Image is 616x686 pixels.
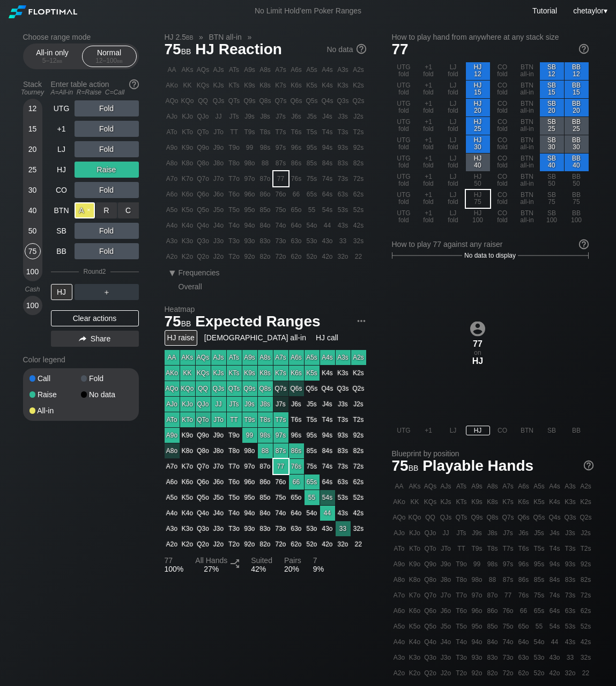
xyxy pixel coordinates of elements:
[25,121,41,137] div: 15
[81,375,132,382] div: Fold
[565,99,589,116] div: BB 20
[392,172,416,189] div: UTG fold
[336,156,351,171] div: 83s
[242,78,257,93] div: K9s
[211,218,226,233] div: J4o
[578,43,590,55] img: help.32db89a4.svg
[258,233,273,249] div: 83o
[25,100,41,116] div: 12
[180,171,195,186] div: K7o
[491,154,515,171] div: CO fold
[227,109,242,124] div: JTs
[242,171,257,186] div: 97o
[392,208,416,226] div: UTG fold
[441,208,465,226] div: LJ fold
[515,117,539,135] div: BTN all-in
[79,336,86,342] img: share.864f2f62.svg
[196,109,211,124] div: QJo
[227,62,242,77] div: ATs
[180,109,195,124] div: KJo
[417,135,441,153] div: +1 fold
[351,93,366,108] div: Q2s
[336,202,351,217] div: 53s
[84,207,91,213] span: ✕
[29,391,81,398] div: Raise
[165,140,180,155] div: A9o
[540,62,564,80] div: SB 12
[29,375,81,382] div: Call
[466,172,490,189] div: HJ 50
[565,135,589,153] div: BB 30
[336,140,351,155] div: 93s
[25,297,41,313] div: 100
[355,43,367,55] img: help.32db89a4.svg
[351,78,366,93] div: K2s
[515,99,539,116] div: BTN all-in
[565,208,589,226] div: BB 100
[273,62,288,77] div: A7s
[258,156,273,171] div: 88
[25,223,41,239] div: 50
[351,109,366,124] div: J2s
[242,62,257,77] div: A9s
[51,100,72,116] div: UTG
[211,156,226,171] div: J8o
[351,125,366,140] div: T2s
[75,100,139,116] div: Fold
[305,78,320,93] div: K5s
[273,140,288,155] div: 97s
[289,218,304,233] div: 64o
[128,78,140,90] img: help.32db89a4.svg
[515,190,539,208] div: BTN all-in
[392,99,416,116] div: UTG fold
[186,33,193,41] span: bb
[117,57,123,64] span: bb
[165,125,180,140] div: ATo
[227,156,242,171] div: T8o
[211,171,226,186] div: J7o
[180,93,195,108] div: KQo
[273,78,288,93] div: K7s
[165,109,180,124] div: AJo
[9,5,77,18] img: Floptimal logo
[540,208,564,226] div: SB 100
[532,6,557,15] a: Tutorial
[165,218,180,233] div: A4o
[289,171,304,186] div: 76s
[417,99,441,116] div: +1 fold
[305,62,320,77] div: A5s
[211,78,226,93] div: KJs
[273,218,288,233] div: 74o
[320,156,335,171] div: 84s
[273,109,288,124] div: J7s
[193,33,209,41] span: »
[242,140,257,155] div: 99
[19,76,47,100] div: Stack
[305,171,320,186] div: 75s
[273,156,288,171] div: 87s
[336,125,351,140] div: T3s
[118,202,139,218] div: C
[273,233,288,249] div: 73o
[392,117,416,135] div: UTG fold
[87,57,132,64] div: 12 – 100
[336,78,351,93] div: K3s
[51,89,139,96] div: A=All-in R=Raise C=Call
[392,81,416,98] div: UTG fold
[227,93,242,108] div: QTs
[57,57,63,64] span: bb
[491,99,515,116] div: CO fold
[417,81,441,98] div: +1 fold
[23,33,139,41] h2: Choose range mode
[583,459,595,471] img: help.32db89a4.svg
[336,62,351,77] div: A3s
[273,93,288,108] div: Q7s
[392,190,416,208] div: UTG fold
[242,202,257,217] div: 95o
[540,117,564,135] div: SB 25
[211,125,226,140] div: JTo
[565,62,589,80] div: BB 12
[305,93,320,108] div: Q5s
[25,182,41,198] div: 30
[441,154,465,171] div: LJ fold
